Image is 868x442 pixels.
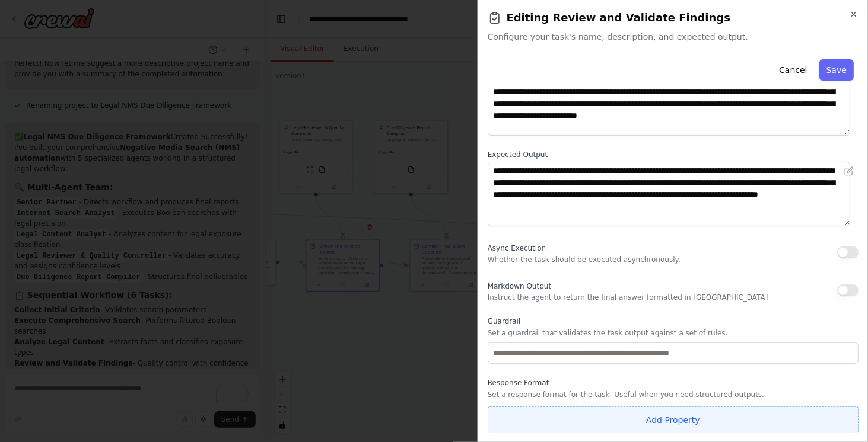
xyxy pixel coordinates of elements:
[488,150,859,159] label: Expected Output
[488,244,546,252] span: Async Execution
[488,282,551,290] span: Markdown Output
[842,164,856,178] button: Open in editor
[488,378,859,387] label: Response Format
[488,406,859,434] button: Add Property
[488,390,859,399] p: Set a response format for the task. Useful when you need structured outputs.
[488,255,681,264] p: Whether the task should be executed asynchronously.
[488,31,859,43] span: Configure your task's name, description, and expected output.
[819,59,854,81] button: Save
[488,328,859,338] p: Set a guardrail that validates the task output against a set of rules.
[772,59,814,81] button: Cancel
[488,316,859,326] label: Guardrail
[488,9,859,26] h2: Editing Review and Validate Findings
[488,293,768,302] p: Instruct the agent to return the final answer formatted in [GEOGRAPHIC_DATA]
